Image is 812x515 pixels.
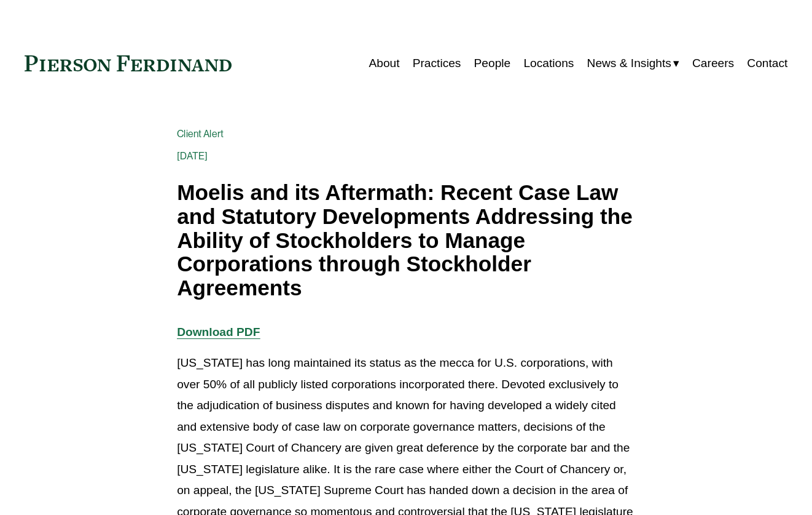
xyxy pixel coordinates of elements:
[692,52,734,75] a: Careers
[177,181,635,300] h1: Moelis and its Aftermath: Recent Case Law and Statutory Developments Addressing the Ability of St...
[747,52,787,75] a: Contact
[177,128,224,140] a: Client Alert
[369,52,399,75] a: About
[413,52,461,75] a: Practices
[523,52,574,75] a: Locations
[177,325,260,338] a: Download PDF
[177,150,208,162] span: [DATE]
[587,52,679,75] a: folder dropdown
[474,52,511,75] a: People
[587,53,671,74] span: News & Insights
